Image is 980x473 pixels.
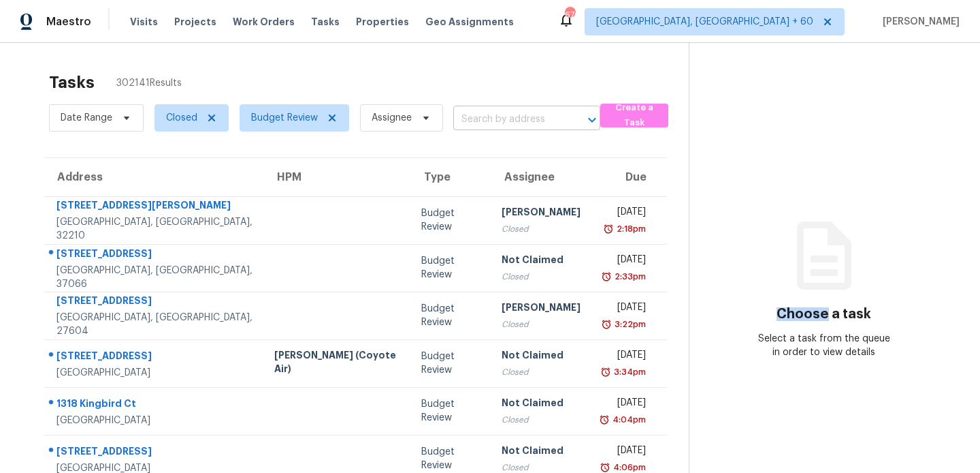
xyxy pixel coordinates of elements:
[502,396,581,413] div: Not Claimed
[356,15,409,29] span: Properties
[410,158,490,196] th: Type
[612,318,646,331] div: 3:22pm
[602,348,647,365] div: [DATE]
[56,247,252,264] div: [STREET_ADDRESS]
[596,15,813,29] span: [GEOGRAPHIC_DATA], [GEOGRAPHIC_DATA] + 60
[56,349,252,366] div: [STREET_ADDRESS]
[602,301,647,318] div: [DATE]
[421,350,479,377] div: Budget Review
[502,301,581,318] div: [PERSON_NAME]
[56,414,252,427] div: [GEOGRAPHIC_DATA]
[502,348,581,365] div: Not Claimed
[502,444,581,461] div: Not Claimed
[372,111,412,125] span: Assignee
[603,222,614,236] img: Overdue Alarm Icon
[311,17,340,27] span: Tasks
[251,111,318,125] span: Budget Review
[421,397,479,425] div: Budget Review
[602,253,647,270] div: [DATE]
[612,270,646,284] div: 2:33pm
[61,111,112,125] span: Date Range
[56,198,252,215] div: [STREET_ADDRESS][PERSON_NAME]
[421,207,479,234] div: Budget Review
[56,264,252,291] div: [GEOGRAPHIC_DATA], [GEOGRAPHIC_DATA], 37066
[56,311,252,338] div: [GEOGRAPHIC_DATA], [GEOGRAPHIC_DATA], 27604
[614,222,646,236] div: 2:18pm
[602,205,647,222] div: [DATE]
[421,445,479,472] div: Budget Review
[130,15,158,29] span: Visits
[421,254,479,281] div: Budget Review
[777,307,871,321] h3: Choose a task
[116,76,182,90] span: 302141 Results
[49,76,95,89] h2: Tasks
[877,15,960,29] span: [PERSON_NAME]
[502,413,581,427] div: Closed
[502,365,581,379] div: Closed
[600,365,611,379] img: Overdue Alarm Icon
[263,158,410,196] th: HPM
[56,215,252,243] div: [GEOGRAPHIC_DATA], [GEOGRAPHIC_DATA], 32210
[757,332,891,359] div: Select a task from the queue in order to view details
[602,396,647,413] div: [DATE]
[166,111,197,125] span: Closed
[601,318,612,331] img: Overdue Alarm Icon
[174,15,216,29] span: Projects
[565,8,574,22] div: 676
[56,366,252,380] div: [GEOGRAPHIC_DATA]
[502,270,581,284] div: Closed
[607,100,661,132] span: Create a Task
[599,413,610,427] img: Overdue Alarm Icon
[591,158,668,196] th: Due
[56,397,252,414] div: 1318 Kingbird Ct
[502,205,581,222] div: [PERSON_NAME]
[46,15,91,29] span: Maestro
[421,302,479,329] div: Budget Review
[602,444,647,461] div: [DATE]
[502,222,581,236] div: Closed
[600,104,668,127] button: Create a Task
[611,365,646,379] div: 3:34pm
[502,253,581,270] div: Not Claimed
[425,15,514,29] span: Geo Assignments
[583,110,602,129] button: Open
[453,109,562,130] input: Search by address
[502,318,581,331] div: Closed
[274,348,399,379] div: [PERSON_NAME] (Coyote Air)
[44,158,263,196] th: Address
[610,413,646,427] div: 4:04pm
[56,444,252,461] div: [STREET_ADDRESS]
[491,158,591,196] th: Assignee
[601,270,612,284] img: Overdue Alarm Icon
[56,294,252,311] div: [STREET_ADDRESS]
[233,15,295,29] span: Work Orders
